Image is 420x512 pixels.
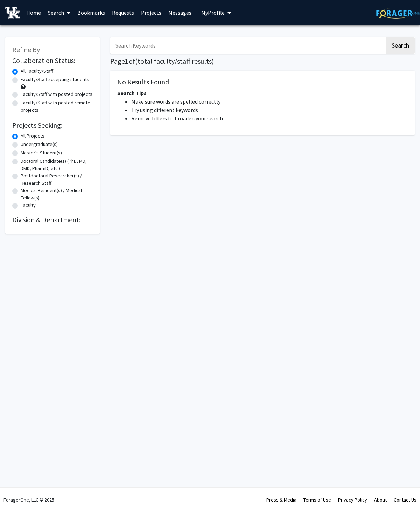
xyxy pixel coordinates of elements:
[201,9,225,16] span: My Profile
[21,99,93,114] label: Faculty/Staff with posted remote projects
[21,68,53,75] label: All Faculty/Staff
[12,56,93,65] h2: Collaboration Status:
[74,0,108,25] a: Bookmarks
[117,78,408,86] h5: No Results Found
[110,37,385,54] input: Search Keywords
[338,497,367,503] a: Privacy Policy
[21,157,93,172] label: Doctoral Candidate(s) (PhD, MD, DMD, PharmD, etc.)
[21,202,36,209] label: Faculty
[12,216,93,224] h2: Division & Department:
[110,142,415,158] nav: Page navigation
[21,187,93,202] label: Medical Resident(s) / Medical Fellow(s)
[21,91,92,98] label: Faculty/Staff with posted projects
[131,106,408,114] li: Try using different keywords
[3,488,54,512] div: ForagerOne, LLC © 2025
[21,76,89,83] label: Faculty/Staff accepting students
[12,45,40,54] span: Refine By
[165,0,195,25] a: Messages
[12,121,93,129] h2: Projects Seeking:
[44,0,74,25] a: Search
[23,0,44,25] a: Home
[386,37,415,54] button: Search
[21,141,58,148] label: Undergraduate(s)
[376,8,420,19] img: ForagerOne Logo
[266,497,296,503] a: Press & Media
[21,172,93,187] label: Postdoctoral Researcher(s) / Research Staff
[131,97,408,106] li: Make sure words are spelled correctly
[125,57,129,65] span: 1
[117,90,147,97] span: Search Tips
[303,497,331,503] a: Terms of Use
[21,149,62,156] label: Master's Student(s)
[138,0,165,25] a: Projects
[394,497,416,503] a: Contact Us
[110,57,415,65] h1: Page of ( total faculty/staff results)
[131,114,408,122] li: Remove filters to broaden your search
[108,0,138,25] a: Requests
[5,7,20,19] img: University of Kentucky Logo
[21,132,44,140] label: All Projects
[374,497,387,503] a: About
